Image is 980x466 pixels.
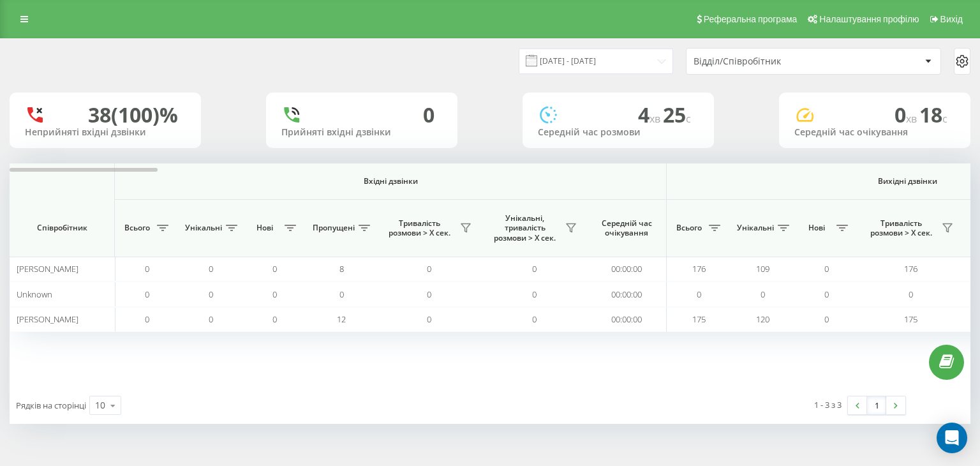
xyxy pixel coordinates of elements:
[904,313,917,325] span: 175
[538,127,699,138] div: Середній час розмови
[937,423,967,453] div: Open Intercom Messenger
[904,263,917,274] span: 176
[17,313,78,325] span: [PERSON_NAME]
[209,313,213,325] span: 0
[794,127,955,138] div: Середній час очікування
[88,103,178,127] div: 38 (100)%
[650,112,663,126] span: хв
[819,14,919,24] span: Налаштування профілю
[865,218,938,238] span: Тривалість розмови > Х сек.
[145,313,149,325] span: 0
[663,101,691,128] span: 25
[249,223,281,233] span: Нові
[532,263,537,274] span: 0
[587,307,667,332] td: 00:00:00
[587,282,667,306] td: 00:00:00
[686,112,691,126] span: c
[942,112,947,126] span: c
[532,289,537,300] span: 0
[339,263,344,274] span: 8
[25,127,186,138] div: Неприйняті вхідні дзвінки
[272,263,277,274] span: 0
[209,263,213,274] span: 0
[95,399,105,412] div: 10
[272,313,277,325] span: 0
[121,223,153,233] span: Всього
[427,313,431,325] span: 0
[20,223,103,233] span: Співробітник
[638,101,663,128] span: 4
[185,223,222,233] span: Унікальні
[17,263,78,274] span: [PERSON_NAME]
[895,101,919,128] span: 0
[756,313,769,325] span: 120
[909,289,913,300] span: 0
[824,289,829,300] span: 0
[919,101,947,128] span: 18
[673,223,705,233] span: Всього
[824,263,829,274] span: 0
[587,257,667,282] td: 00:00:00
[694,56,846,67] div: Відділ/Співробітник
[148,176,633,186] span: Вхідні дзвінки
[17,289,52,300] span: Unknown
[761,289,765,300] span: 0
[423,103,434,127] div: 0
[697,289,701,300] span: 0
[16,400,86,411] span: Рядків на сторінці
[692,313,706,325] span: 175
[313,223,355,233] span: Пропущені
[704,14,798,24] span: Реферальна програма
[906,112,919,126] span: хв
[532,313,537,325] span: 0
[383,218,456,238] span: Тривалість розмови > Х сек.
[801,223,833,233] span: Нові
[488,213,561,243] span: Унікальні, тривалість розмови > Х сек.
[940,14,963,24] span: Вихід
[814,398,842,411] div: 1 - 3 з 3
[867,396,886,414] a: 1
[692,263,706,274] span: 176
[145,263,149,274] span: 0
[427,289,431,300] span: 0
[427,263,431,274] span: 0
[145,289,149,300] span: 0
[337,313,346,325] span: 12
[339,289,344,300] span: 0
[824,313,829,325] span: 0
[756,263,769,274] span: 109
[209,289,213,300] span: 0
[737,223,774,233] span: Унікальні
[272,289,277,300] span: 0
[597,218,657,238] span: Середній час очікування
[281,127,442,138] div: Прийняті вхідні дзвінки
